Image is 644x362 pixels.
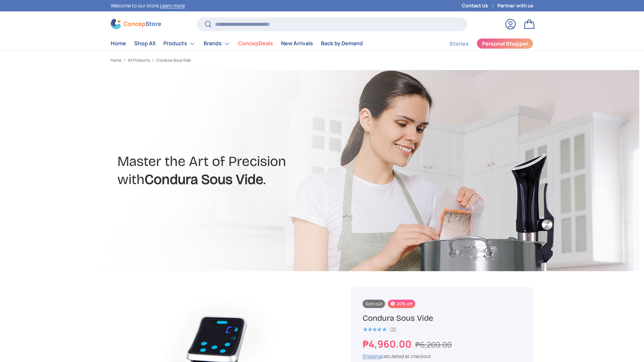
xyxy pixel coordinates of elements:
[497,2,533,9] a: Partner with us
[321,37,363,50] a: Back by Demand
[117,153,375,189] h2: Master the Art of Precision with .
[281,37,313,50] a: New Arrivals
[159,37,200,50] summary: Products
[111,19,161,29] img: ConcepStore
[363,300,385,308] span: Sold out
[415,339,452,350] s: ₱6,200.00
[111,58,121,62] a: Home
[388,300,415,308] span: 20% off
[111,57,335,63] nav: Breadcrumbs
[145,171,263,188] strong: Condura Sous Vide
[111,2,185,9] p: Welcome to our store.
[111,37,126,50] a: Home
[238,37,273,50] a: ConcepDeals
[156,58,191,62] a: Condura Sous Vide
[477,38,533,49] a: Personal Shopper
[482,41,528,46] span: Personal Shopper
[363,325,396,333] a: 5.0 out of 5.0 stars (2)
[160,2,185,9] a: Learn more
[390,327,396,332] div: (2)
[363,326,386,333] div: 5.0 out of 5.0 stars
[200,37,234,50] summary: Brands
[363,353,381,359] a: Shipping
[433,37,533,50] nav: Secondary
[363,326,386,333] span: ★★★★★
[163,37,196,50] a: Products
[204,37,230,50] a: Brands
[134,37,155,50] a: Shop All
[449,37,469,50] a: Stories
[462,2,497,9] a: Contact Us
[363,313,522,323] h1: Condura Sous Vide
[363,353,522,360] div: calculated at checkout.
[128,58,150,62] a: All Products
[363,337,413,351] strong: ₱4,960.00
[111,37,363,50] nav: Primary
